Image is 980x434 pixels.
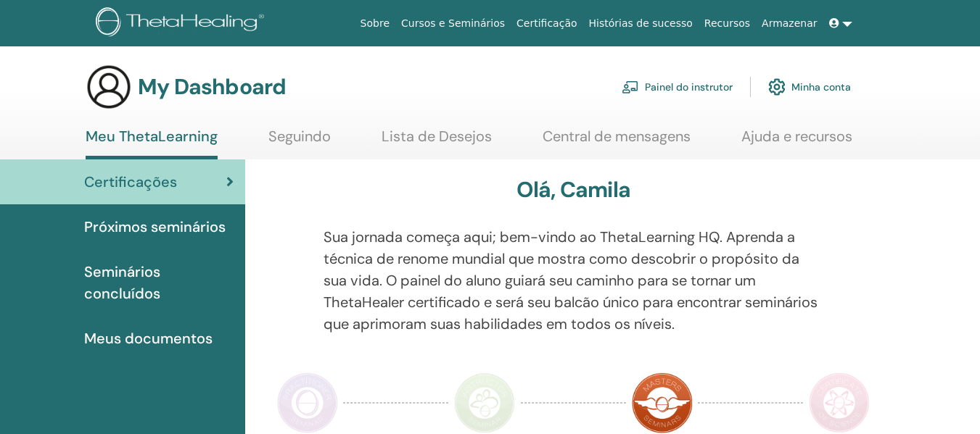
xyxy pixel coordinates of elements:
[699,10,756,37] a: Recursos
[84,171,177,193] span: Certificações
[84,216,226,238] span: Próximos seminários
[809,372,870,433] img: Certificate of Science
[768,71,851,103] a: Minha conta
[543,128,691,156] a: Central de mensagens
[622,71,733,103] a: Painel do instrutor
[138,74,286,100] h3: My Dashboard
[756,10,823,37] a: Armazenar
[86,64,132,110] img: generic-user-icon.jpg
[511,10,582,37] a: Certificação
[277,372,338,433] img: Practitioner
[768,75,786,99] img: cog.svg
[84,327,213,349] span: Meus documentos
[632,372,693,433] img: Master
[583,10,699,37] a: Histórias de sucesso
[355,10,395,37] a: Sobre
[86,128,218,159] a: Meu ThetaLearning
[96,7,269,40] img: logo.png
[395,10,511,37] a: Cursos e Seminários
[84,261,234,304] span: Seminários concluídos
[516,177,630,203] h3: Olá, Camila
[382,128,492,156] a: Lista de Desejos
[741,128,852,156] a: Ajuda e recursos
[454,372,515,433] img: Instructor
[622,80,639,93] img: chalkboard-teacher.svg
[324,226,823,335] p: Sua jornada começa aqui; bem-vindo ao ThetaLearning HQ. Aprenda a técnica de renome mundial que m...
[268,128,331,156] a: Seguindo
